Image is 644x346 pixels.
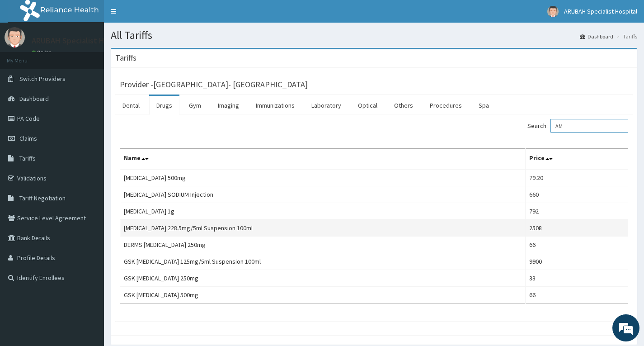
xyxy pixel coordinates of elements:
[525,220,628,237] td: 2508
[19,75,66,83] span: Switch Providers
[387,96,420,115] a: Others
[32,49,53,56] a: Online
[19,154,36,162] span: Tariffs
[614,33,637,40] li: Tariffs
[525,186,628,203] td: 660
[525,169,628,186] td: 79.20
[115,96,147,115] a: Dental
[525,287,628,303] td: 66
[304,96,348,115] a: Laboratory
[52,114,125,205] span: We're online!
[115,54,136,62] h3: Tariffs
[525,237,628,253] td: 66
[351,96,385,115] a: Optical
[5,247,172,279] textarea: Type your message and hit 'Enter'
[19,95,49,103] span: Dashboard
[423,96,469,115] a: Procedures
[17,45,37,68] img: d_794563401_company_1708531726252_794563401
[120,149,526,170] th: Name
[120,237,526,253] td: DERMS [MEDICAL_DATA] 250mg
[211,96,246,115] a: Imaging
[580,33,613,40] a: Dashboard
[550,119,628,133] input: Search:
[120,186,526,203] td: [MEDICAL_DATA] SODIUM Injection
[120,169,526,186] td: [MEDICAL_DATA] 500mg
[527,119,628,133] label: Search:
[120,253,526,270] td: GSK [MEDICAL_DATA] 125mg/5ml Suspension 100ml
[525,270,628,287] td: 33
[19,134,37,142] span: Claims
[149,96,179,115] a: Drugs
[120,220,526,237] td: [MEDICAL_DATA] 228.5mg/5ml Suspension 100ml
[525,149,628,170] th: Price
[525,253,628,270] td: 9900
[5,27,25,47] img: User Image
[249,96,302,115] a: Immunizations
[148,5,170,26] div: Minimize live chat window
[525,203,628,220] td: 792
[547,6,559,17] img: User Image
[47,51,152,62] div: Chat with us now
[120,287,526,303] td: GSK [MEDICAL_DATA] 500mg
[120,270,526,287] td: GSK [MEDICAL_DATA] 250mg
[32,37,129,45] p: ARUBAH Specialist Hospital
[19,194,66,202] span: Tariff Negotiation
[111,29,637,41] h1: All Tariffs
[182,96,208,115] a: Gym
[120,81,308,89] h3: Provider - [GEOGRAPHIC_DATA]- [GEOGRAPHIC_DATA]
[120,203,526,220] td: [MEDICAL_DATA] 1g
[471,96,496,115] a: Spa
[564,7,637,15] span: ARUBAH Specialist Hospital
